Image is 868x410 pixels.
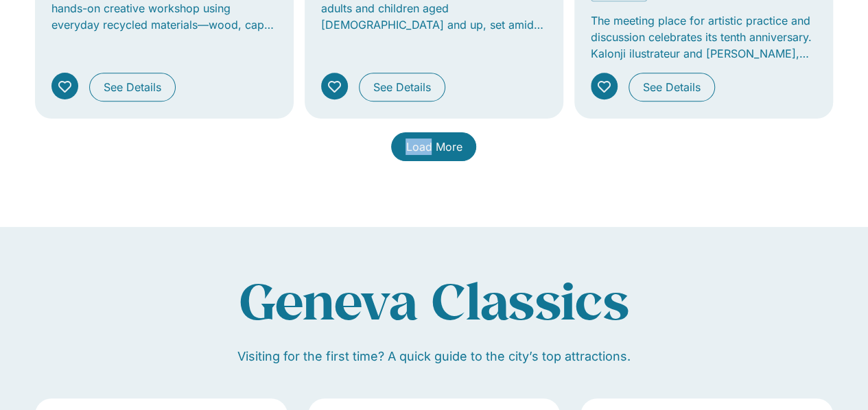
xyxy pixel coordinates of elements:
p: The meeting place for artistic practice and discussion celebrates its tenth anniversary. Kalonji ... [591,12,817,62]
a: See Details [629,73,715,101]
span: See Details [643,79,701,95]
span: See Details [104,79,161,95]
span: Load More [406,138,462,155]
p: Geneva Classics [154,271,714,330]
a: See Details [359,73,445,101]
p: Visiting for the first time? A quick guide to the city’s top attractions. [35,347,834,365]
span: See Details [373,79,431,95]
a: See Details [89,73,176,101]
a: Load More [391,132,476,161]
